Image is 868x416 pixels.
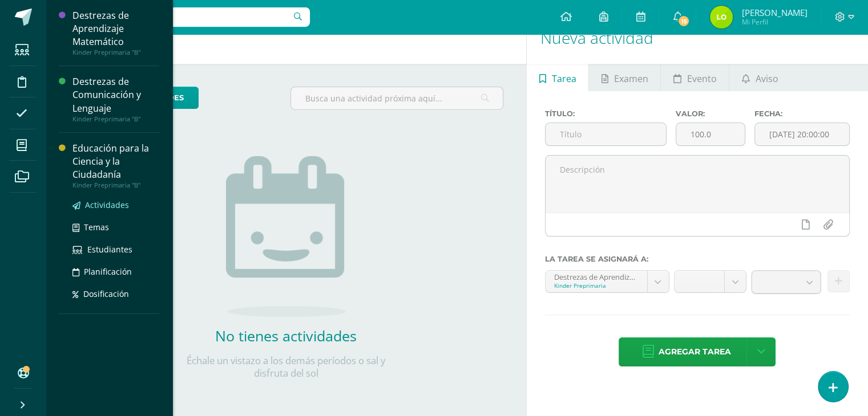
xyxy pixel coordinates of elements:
[72,142,159,189] a: Educación para la Ciencia y la CiudadaníaKinder Preprimaria "B"
[72,287,159,300] a: Dosificación
[527,64,588,91] a: Tarea
[172,354,400,380] p: Échale un vistazo a los demás períodos o sal y disfruta del sol
[72,115,159,123] div: Kinder Preprimaria "B"
[729,64,790,91] a: Aviso
[72,9,159,56] a: Destrezas de Aprendizaje MatemáticoKinder Preprimaria "B"
[72,75,159,115] div: Destrezas de Comunicación y Lenguaje
[554,282,639,289] div: Kinder Preprimaria
[72,142,159,181] div: Educación para la Ciencia y la Ciudadanía
[676,123,745,145] input: Puntos máximos
[87,244,132,255] span: Estudiantes
[687,65,717,92] span: Evento
[72,243,159,256] a: Estudiantes
[72,181,159,189] div: Kinder Preprimaria "B"
[540,12,854,64] h1: Nueva actividad
[72,221,159,234] a: Temas
[661,64,729,91] a: Evento
[72,9,159,48] div: Destrezas de Aprendizaje Matemático
[589,64,660,91] a: Examen
[741,17,807,27] span: Mi Perfil
[545,255,850,263] label: La tarea se asignará a:
[546,271,669,292] a: Destrezas de Aprendizaje Matemático 'B'Kinder Preprimaria
[72,75,159,123] a: Destrezas de Comunicación y LenguajeKinder Preprimaria "B"
[676,109,745,118] label: Valor:
[72,265,159,278] a: Planificación
[614,65,648,92] span: Examen
[677,15,690,27] span: 15
[84,222,109,233] span: Temas
[658,338,730,366] span: Agregar tarea
[546,123,666,145] input: Título
[53,7,310,27] input: Busca un usuario...
[291,87,503,109] input: Busca una actividad próxima aquí...
[755,123,849,145] input: Fecha de entrega
[741,7,807,18] span: [PERSON_NAME]
[85,199,129,210] span: Actividades
[172,326,400,345] h2: No tienes actividades
[754,109,850,118] label: Fecha:
[84,266,132,277] span: Planificación
[710,6,733,28] img: 6714572aa9192d6e20d2b456500099f5.png
[545,109,667,118] label: Título:
[59,12,512,64] h1: Actividades
[226,156,346,317] img: no_activities.png
[72,48,159,56] div: Kinder Preprimaria "B"
[756,65,778,92] span: Aviso
[554,271,639,282] div: Destrezas de Aprendizaje Matemático 'B'
[552,65,576,92] span: Tarea
[72,198,159,211] a: Actividades
[83,288,129,299] span: Dosificación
